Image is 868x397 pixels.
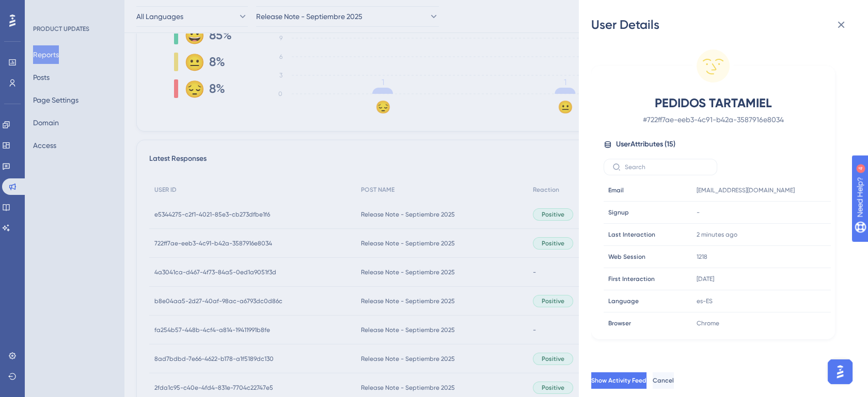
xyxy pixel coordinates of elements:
[625,163,708,171] input: Search
[697,275,714,283] time: [DATE]
[616,138,675,151] span: User Attributes ( 15 )
[825,356,856,387] iframe: UserGuiding AI Assistant Launcher
[608,186,624,194] span: Email
[608,208,629,217] span: Signup
[72,5,75,13] div: 4
[24,3,65,15] span: Need Help?
[608,230,655,239] span: Last Interaction
[608,253,645,261] span: Web Session
[697,253,707,261] span: 1218
[697,319,719,327] span: Chrome
[622,113,804,126] span: # 722ff7ae-eeb3-4c91-b42a-3587916e8034
[697,297,713,305] span: es-ES
[608,319,631,327] span: Browser
[697,231,737,238] time: 2 minutes ago
[591,376,646,385] span: Show Activity Feed
[608,297,639,305] span: Language
[653,376,674,385] span: Cancel
[697,186,795,194] span: [EMAIL_ADDRESS][DOMAIN_NAME]
[591,372,646,389] button: Show Activity Feed
[697,208,700,217] span: -
[591,16,856,33] div: User Details
[653,372,674,389] button: Cancel
[622,95,804,111] span: PEDIDOS TARTAMIEL
[608,275,655,283] span: First Interaction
